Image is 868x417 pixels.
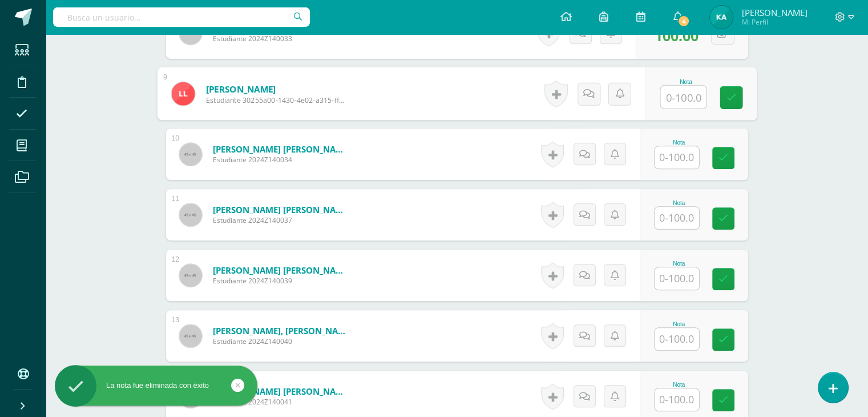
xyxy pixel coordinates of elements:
[660,78,712,85] div: Nota
[654,200,704,206] div: Nota
[213,397,350,407] span: Estudiante 2024Z140041
[655,207,699,229] input: 0-100.0
[213,276,350,286] span: Estudiante 2024Z140039
[179,203,202,226] img: 45x45
[179,324,202,347] img: 45x45
[660,86,706,109] input: 0-100.0
[213,155,350,165] span: Estudiante 2024Z140034
[213,143,350,155] a: [PERSON_NAME] [PERSON_NAME]
[655,328,699,350] input: 0-100.0
[213,264,350,276] a: [PERSON_NAME] [PERSON_NAME]
[179,264,202,287] img: 45x45
[213,215,350,225] span: Estudiante 2024Z140037
[741,17,807,27] span: Mi Perfil
[654,382,704,388] div: Nota
[741,7,807,18] span: [PERSON_NAME]
[213,204,350,215] a: [PERSON_NAME] [PERSON_NAME]
[654,139,704,146] div: Nota
[171,82,195,105] img: c4752abbc3876a186b5c4ed768ff37ab.png
[213,325,350,336] a: [PERSON_NAME], [PERSON_NAME]
[655,267,699,290] input: 0-100.0
[654,321,704,327] div: Nota
[179,143,202,166] img: 45x45
[213,336,350,346] span: Estudiante 2024Z140040
[655,388,699,411] input: 0-100.0
[213,386,350,397] a: [PERSON_NAME] [PERSON_NAME]
[677,15,690,27] span: 4
[655,146,699,169] input: 0-100.0
[205,95,346,105] span: Estudiante 30255a00-1430-4e02-a315-ff58bce757c7
[205,83,346,95] a: [PERSON_NAME]
[654,260,704,267] div: Nota
[53,7,310,27] input: Busca un usuario...
[55,380,257,391] div: La nota fue eliminada con éxito
[655,26,699,45] span: 100.00
[710,6,733,29] img: 7debb6e8e03061fa24d744dbac4239eb.png
[213,34,350,43] span: Estudiante 2024Z140033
